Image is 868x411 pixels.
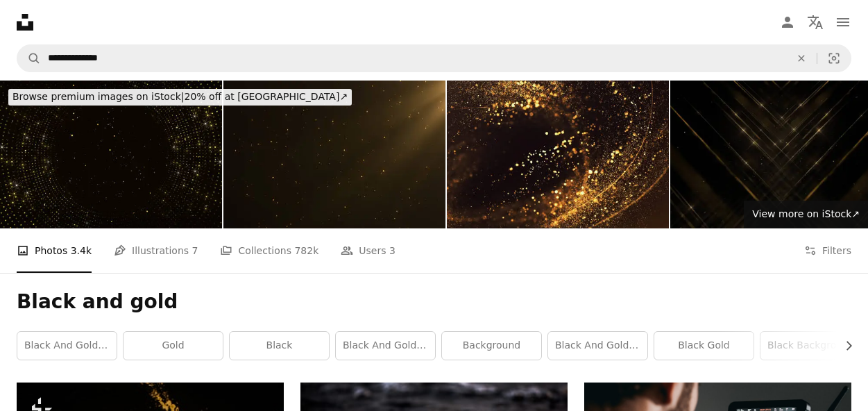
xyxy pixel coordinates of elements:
a: gold [124,332,223,360]
span: Browse premium images on iStock | [12,91,184,102]
span: 3 [389,243,395,258]
button: Filters [804,228,851,273]
a: Collections 782k [220,228,318,273]
button: Search Unsplash [17,45,41,72]
button: Menu [829,8,857,36]
button: Visual search [817,45,851,72]
span: View more on iStock ↗ [752,208,860,219]
a: black and gold abstract [548,332,647,360]
button: Language [801,8,829,36]
button: Clear [786,45,817,72]
span: 7 [192,243,198,258]
a: Home — Unsplash [17,14,33,31]
a: black [230,332,329,360]
a: background [442,332,541,360]
img: Abstract Gold Swirl - Holiday / Christmas Background [447,81,669,228]
span: 20% off at [GEOGRAPHIC_DATA] ↗ [12,91,348,102]
a: black background [760,332,860,360]
a: Log in / Sign up [774,8,801,36]
a: black and gold wallpaper [336,332,435,360]
span: 782k [294,243,318,258]
a: Users 3 [341,228,395,273]
a: Illustrations 7 [114,228,198,273]
button: scroll list to the right [836,332,851,360]
h1: Black and gold [17,290,851,314]
a: black gold [654,332,754,360]
form: Find visuals sitewide [17,44,851,72]
a: View more on iStock↗ [744,201,868,228]
a: black and gold background [17,332,117,360]
img: Abstract background beautyful gold particles with shining golden Floating Dust Particles Flare. [223,81,445,228]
